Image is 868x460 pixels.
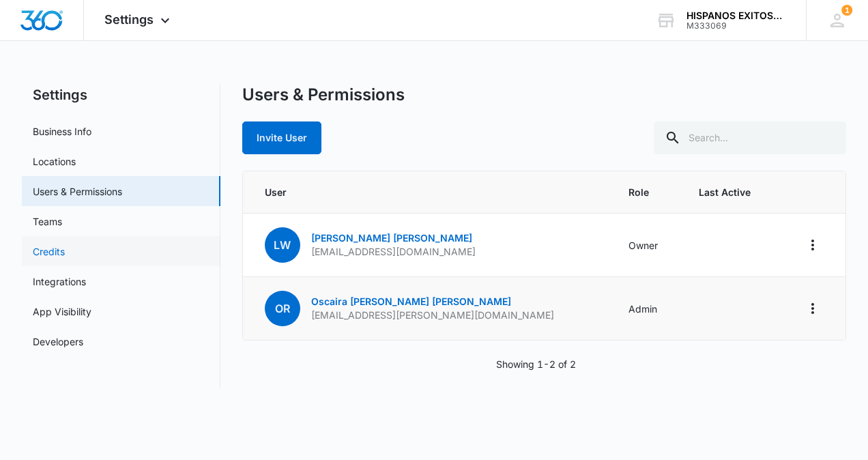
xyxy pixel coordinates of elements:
button: Actions [802,298,824,319]
div: account id [686,21,786,31]
a: LW [265,240,300,251]
h1: Users & Permissions [242,85,405,105]
span: OR [265,291,300,326]
a: Integrations [33,274,86,289]
a: Business Info [33,124,91,139]
input: Search... [654,121,846,154]
a: Users & Permissions [33,184,122,199]
a: Oscaira [PERSON_NAME] [PERSON_NAME] [311,296,511,307]
button: Actions [802,234,824,256]
a: [PERSON_NAME] [PERSON_NAME] [311,232,472,244]
span: 1 [841,5,852,16]
td: Admin [612,277,682,341]
a: Credits [33,244,65,259]
p: [EMAIL_ADDRESS][DOMAIN_NAME] [311,245,476,259]
span: Settings [104,12,154,27]
button: Invite User [242,121,321,154]
span: Role [628,185,666,199]
span: LW [265,227,300,263]
a: Teams [33,214,62,229]
a: App Visibility [33,304,91,319]
a: Locations [33,154,76,169]
a: OR [265,303,300,315]
div: notifications count [841,5,852,16]
span: User [265,185,596,199]
a: Invite User [242,132,321,143]
td: Owner [612,214,682,277]
a: Developers [33,334,83,349]
p: [EMAIL_ADDRESS][PERSON_NAME][DOMAIN_NAME] [311,308,554,322]
p: Showing 1-2 of 2 [496,357,576,371]
div: account name [686,10,786,21]
h2: Settings [22,85,220,105]
span: Last Active [699,185,762,199]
